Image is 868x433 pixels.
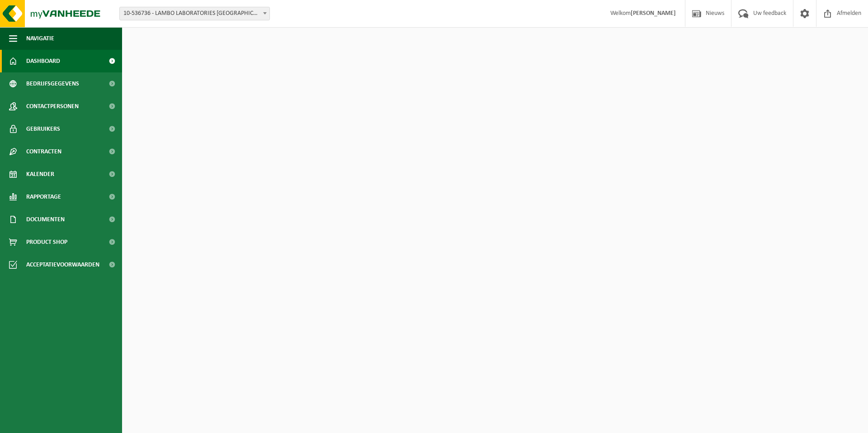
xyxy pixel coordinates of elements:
[26,27,54,50] span: Navigatie
[26,253,99,276] span: Acceptatievoorwaarden
[119,7,270,20] span: 10-536736 - LAMBO LABORATORIES NV - WIJNEGEM
[26,208,65,231] span: Documenten
[26,163,54,186] span: Kalender
[26,95,79,118] span: Contactpersonen
[26,118,60,140] span: Gebruikers
[26,140,61,163] span: Contracten
[631,10,676,17] strong: [PERSON_NAME]
[26,186,61,208] span: Rapportage
[120,7,269,20] span: 10-536736 - LAMBO LABORATORIES NV - WIJNEGEM
[26,231,67,253] span: Product Shop
[26,72,79,95] span: Bedrijfsgegevens
[26,50,60,72] span: Dashboard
